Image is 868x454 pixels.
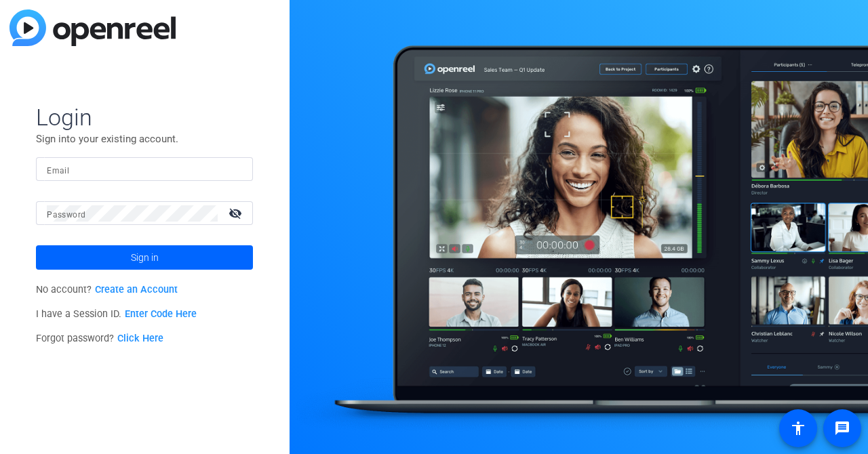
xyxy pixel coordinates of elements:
[95,284,178,295] a: Create an Account
[220,203,253,223] mat-icon: visibility_off
[117,333,163,344] a: Click Here
[36,333,163,344] span: Forgot password?
[131,241,159,274] span: Sign in
[36,103,253,131] span: Login
[36,308,197,320] span: I have a Session ID.
[9,9,176,46] img: blue-gradient.svg
[47,210,85,220] mat-label: Password
[36,284,178,295] span: No account?
[36,131,253,146] p: Sign into your existing account.
[790,420,806,436] mat-icon: accessibility
[47,161,242,178] input: Enter Email Address
[47,166,69,176] mat-label: Email
[834,420,850,436] mat-icon: message
[125,308,197,320] a: Enter Code Here
[36,245,253,270] button: Sign in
